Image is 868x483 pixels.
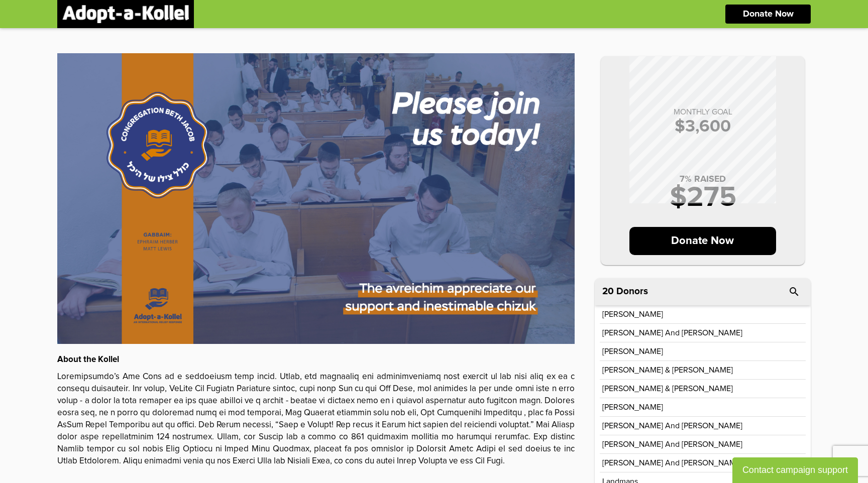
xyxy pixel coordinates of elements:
[602,440,742,448] p: [PERSON_NAME] and [PERSON_NAME]
[602,459,742,467] p: [PERSON_NAME] and [PERSON_NAME]
[732,457,858,483] button: Contact campaign support
[602,287,614,296] span: 20
[57,53,575,344] img: 3NRdFJZAPv.IJYuEOXcbM.jpg
[602,385,733,393] p: [PERSON_NAME] & [PERSON_NAME]
[616,287,648,296] p: Donors
[602,422,742,430] p: [PERSON_NAME] and [PERSON_NAME]
[57,355,119,364] strong: About the Kollel
[62,5,189,23] img: logonobg.png
[629,227,777,255] p: Donate Now
[602,310,663,318] p: [PERSON_NAME]
[602,329,742,337] p: [PERSON_NAME] and [PERSON_NAME]
[57,371,575,467] p: Loremipsumdo’s Ame Cons ad e seddoeiusm temp incid. Utlab, etd magnaaliq eni adminimveniamq nost ...
[611,108,795,116] p: MONTHLY GOAL
[743,10,794,19] p: Donate Now
[611,118,795,135] p: $
[602,347,663,355] p: [PERSON_NAME]
[788,286,800,298] i: search
[602,366,733,374] p: [PERSON_NAME] & [PERSON_NAME]
[602,403,663,411] p: [PERSON_NAME]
